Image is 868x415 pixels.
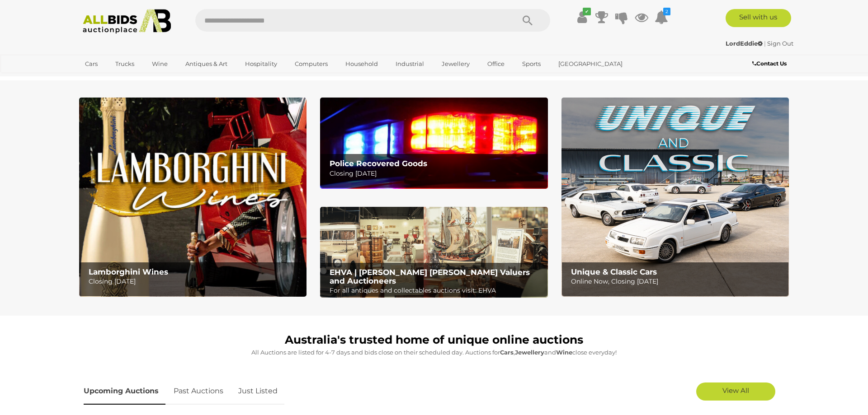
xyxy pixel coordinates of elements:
[726,40,764,47] a: LordEddie
[516,56,547,71] a: Sports
[722,386,749,395] span: View All
[515,349,544,356] strong: Jewellery
[231,378,284,405] a: Just Listed
[320,98,547,188] a: Police Recovered Goods Police Recovered Goods Closing [DATE]
[726,40,763,47] strong: LordEddie
[571,276,784,287] p: Online Now, Closing [DATE]
[109,56,140,71] a: Trucks
[556,349,572,356] strong: Wine
[752,60,787,67] b: Contact Us
[89,276,302,287] p: Closing [DATE]
[726,9,791,27] a: Sell with us
[767,40,793,47] a: Sign Out
[764,40,766,47] span: |
[79,56,104,71] a: Cars
[330,268,530,285] b: EHVA | [PERSON_NAME] [PERSON_NAME] Valuers and Auctioneers
[79,98,307,297] a: Lamborghini Wines Lamborghini Wines Closing [DATE]
[89,267,168,276] b: Lamborghini Wines
[752,59,789,69] a: Contact Us
[571,267,657,276] b: Unique & Classic Cars
[390,56,430,71] a: Industrial
[583,8,591,15] i: ✔
[146,56,174,71] a: Wine
[289,56,334,71] a: Computers
[561,98,789,297] img: Unique & Classic Cars
[79,98,307,297] img: Lamborghini Wines
[436,56,476,71] a: Jewellery
[340,56,384,71] a: Household
[167,378,230,405] a: Past Auctions
[84,378,165,405] a: Upcoming Auctions
[663,8,670,15] i: 2
[561,98,789,297] a: Unique & Classic Cars Unique & Classic Cars Online Now, Closing [DATE]
[84,334,784,346] h1: Australia's trusted home of unique online auctions
[78,9,176,34] img: Allbids.com.au
[696,382,775,401] a: View All
[239,56,283,71] a: Hospitality
[179,56,233,71] a: Antiques & Art
[320,98,547,188] img: Police Recovered Goods
[330,168,542,179] p: Closing [DATE]
[505,9,550,32] button: Search
[320,207,547,298] img: EHVA | Evans Hastings Valuers and Auctioneers
[330,159,427,168] b: Police Recovered Goods
[552,56,628,71] a: [GEOGRAPHIC_DATA]
[84,347,784,358] p: All Auctions are listed for 4-7 days and bids close on their scheduled day. Auctions for , and cl...
[500,349,514,356] strong: Cars
[481,56,510,71] a: Office
[575,9,589,25] a: ✔
[330,285,542,296] p: For all antiques and collectables auctions visit: EHVA
[655,9,668,25] a: 2
[320,207,547,298] a: EHVA | Evans Hastings Valuers and Auctioneers EHVA | [PERSON_NAME] [PERSON_NAME] Valuers and Auct...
